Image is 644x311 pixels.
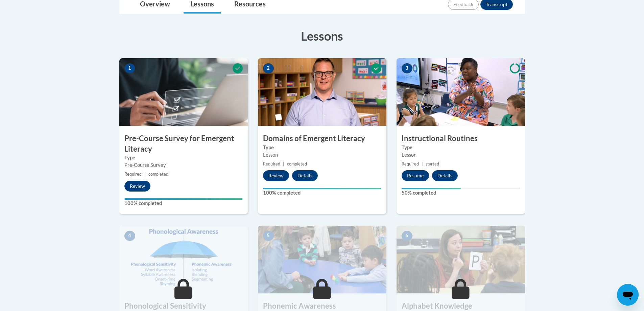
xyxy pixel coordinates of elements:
span: | [144,172,146,177]
img: Course Image [397,58,525,126]
label: 100% completed [263,189,381,197]
img: Course Image [397,226,525,293]
span: 1 [124,63,135,73]
div: Lesson [263,151,381,159]
span: started [426,161,439,166]
span: completed [148,172,168,177]
span: completed [287,161,307,166]
label: 50% completed [402,189,520,197]
label: Type [402,144,520,151]
span: 5 [263,231,274,241]
span: | [283,161,284,166]
button: Review [124,181,150,192]
span: Required [402,161,419,166]
h3: Lessons [119,27,525,44]
button: Resume [402,170,429,181]
div: Lesson [402,151,520,159]
img: Course Image [119,58,248,126]
div: Your progress [402,188,461,189]
span: 6 [402,231,412,241]
h3: Pre-Course Survey for Emergent Literacy [119,133,248,154]
span: Required [263,161,280,166]
label: Type [124,154,243,161]
span: 2 [263,63,274,73]
img: Course Image [119,226,248,293]
h3: Domains of Emergent Literacy [258,133,386,144]
span: 3 [402,63,412,73]
span: 4 [124,231,135,241]
button: Details [292,170,318,181]
button: Review [263,170,289,181]
div: Your progress [124,198,243,200]
div: Your progress [263,188,381,189]
img: Course Image [258,58,386,126]
label: Type [263,144,381,151]
span: Required [124,172,142,177]
div: Pre-Course Survey [124,161,243,169]
button: Details [432,170,458,181]
iframe: Button to launch messaging window [617,284,639,306]
img: Course Image [258,226,386,293]
h3: Instructional Routines [397,133,525,144]
span: | [422,161,423,166]
label: 100% completed [124,200,243,207]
